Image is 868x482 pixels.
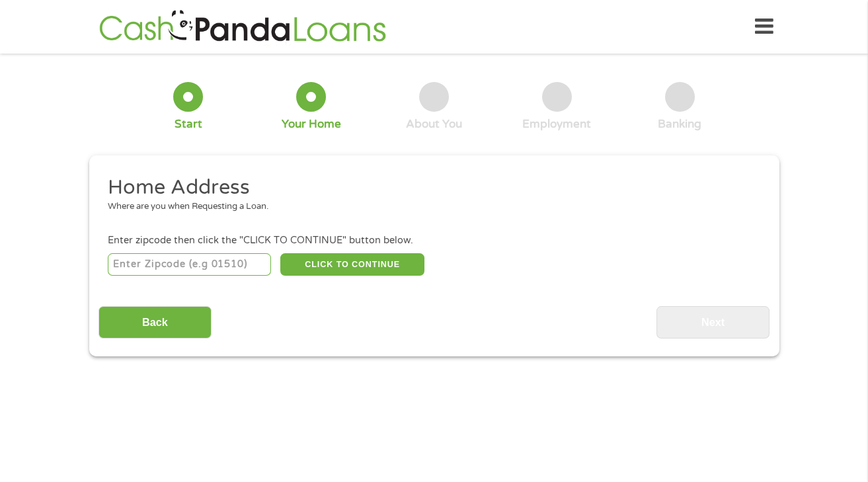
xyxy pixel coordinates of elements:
input: Back [99,306,212,339]
img: GetLoanNow Logo [95,8,390,46]
input: Next [656,306,769,339]
button: CLICK TO CONTINUE [280,253,424,276]
div: Where are you when Requesting a Loan. [108,200,750,214]
div: Start [175,117,202,132]
input: Enter Zipcode (e.g 01510) [108,253,271,276]
div: Enter zipcode then click the "CLICK TO CONTINUE" button below. [108,233,760,248]
div: Employment [522,117,591,132]
div: Banking [658,117,701,132]
div: About You [406,117,462,132]
h2: Home Address [108,175,750,201]
div: Your Home [282,117,341,132]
